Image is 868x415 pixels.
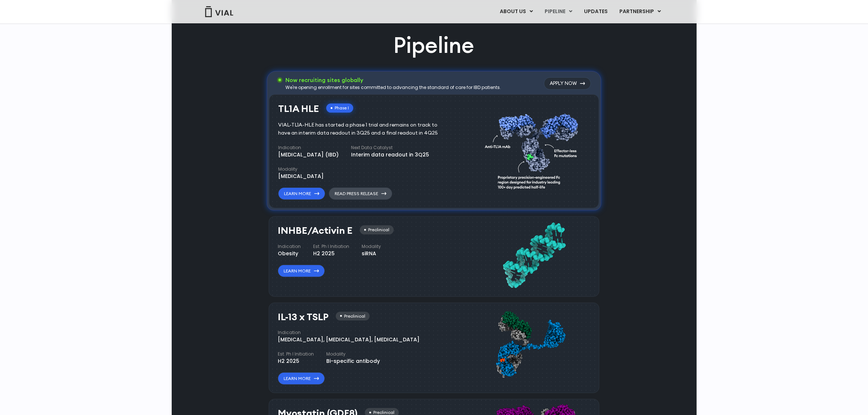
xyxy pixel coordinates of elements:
h4: Modality [362,243,381,250]
a: Learn More [278,187,325,200]
h4: Next Data Catalyst [351,144,429,151]
h4: Indication [278,243,301,250]
a: ABOUT USMenu Toggle [494,5,539,18]
div: Interim data readout in 3Q25 [351,151,429,159]
a: PIPELINEMenu Toggle [539,5,578,18]
h4: Indication [278,329,420,336]
div: H2 2025 [278,357,314,365]
div: We're opening enrollment for sites committed to advancing the standard of care for IBD patients. [285,84,501,91]
h3: Now recruiting sites globally [285,76,501,84]
div: Preclinical [360,225,394,234]
div: Obesity [278,250,301,257]
div: H2 2025 [313,250,349,257]
a: Apply Now [544,77,591,90]
a: UPDATES [579,5,614,18]
h4: Indication [278,144,339,151]
img: TL1A antibody diagram. [485,100,583,200]
a: Learn More [278,265,325,277]
div: Phase I [326,104,353,113]
a: PARTNERSHIPMenu Toggle [614,5,667,18]
a: Learn More [278,372,325,385]
h4: Est. Ph I Initiation [313,243,349,250]
img: Vial Logo [205,6,234,17]
h4: Est. Ph I Initiation [278,351,314,357]
a: Read Press Release [329,187,392,200]
h4: Modality [326,351,380,357]
h2: Pipeline [394,30,475,60]
div: [MEDICAL_DATA], [MEDICAL_DATA], [MEDICAL_DATA] [278,336,420,344]
h3: TL1A HLE [278,104,319,114]
h3: INHBE/Activin E [278,225,353,236]
div: [MEDICAL_DATA] [278,172,324,180]
h4: Modality [278,166,324,172]
div: VIAL-TL1A-HLE has started a phase 1 trial and remains on track to have an interim data readout in... [278,121,448,137]
h3: IL-13 x TSLP [278,312,328,322]
div: Preclinical [336,312,370,321]
div: [MEDICAL_DATA] (IBD) [278,151,339,159]
div: Bi-specific antibody [326,357,380,365]
div: siRNA [362,250,381,257]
